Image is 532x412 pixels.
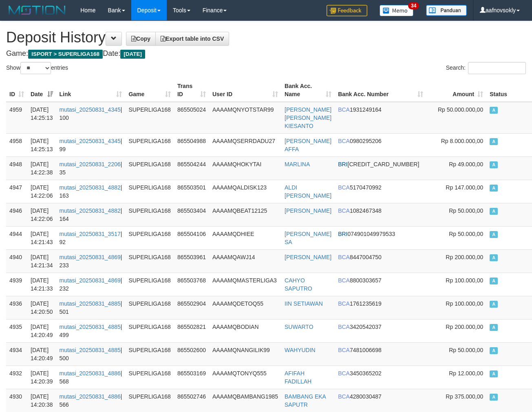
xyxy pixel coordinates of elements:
td: SUPERLIGA168 [125,296,174,319]
img: Button%20Memo.svg [380,5,414,16]
a: mutasi_20250831_4345 [60,138,121,144]
td: | 499 [56,319,126,342]
th: ID: activate to sort column ascending [6,79,27,102]
span: Rp 200.000,00 [446,324,483,330]
span: BCA [338,300,350,307]
span: Approved [490,324,498,331]
a: SUWARTO [285,324,313,330]
span: Rp 49.000,00 [449,161,483,167]
td: 865502821 [174,319,209,342]
td: 1761235619 [335,296,426,319]
td: 4935 [6,319,27,342]
a: IIN SETIAWAN [285,300,323,307]
a: mutasi_20250831_3517 [60,231,121,237]
a: [PERSON_NAME] SA [285,231,331,245]
td: 8800303657 [335,273,426,296]
td: [DATE] 14:22:06 [27,180,56,203]
span: Rp 147.000,00 [446,184,483,191]
td: 8447004750 [335,249,426,273]
span: Rp 100.000,00 [446,300,483,307]
td: SUPERLIGA168 [125,342,174,366]
a: ALDI [PERSON_NAME] [285,184,331,199]
th: Bank Acc. Name: activate to sort column ascending [281,79,335,102]
td: SUPERLIGA168 [125,249,174,273]
span: Rp 12.000,00 [449,370,483,377]
a: mutasi_20250831_4886 [60,370,121,377]
td: AAAAMQDHIEE [209,226,281,249]
td: [DATE] 14:21:43 [27,226,56,249]
h4: Game: Date: [6,50,526,58]
td: AAAAMQDETOQ55 [209,296,281,319]
a: Export table into CSV [155,32,229,46]
span: BCA [338,324,350,330]
th: Link: activate to sort column ascending [56,79,126,102]
a: [PERSON_NAME] [PERSON_NAME] KIESANTO [285,106,331,129]
a: mutasi_20250831_4869 [60,254,121,260]
td: [DATE] 14:21:33 [27,273,56,296]
td: 4947 [6,180,27,203]
td: [CREDIT_CARD_NUMBER] [335,156,426,180]
td: 865503961 [174,249,209,273]
td: 0980295206 [335,133,426,156]
td: | 501 [56,296,126,319]
a: AFIFAH FADILLAH [285,370,311,385]
td: 4940 [6,249,27,273]
td: AAAAMQHOKYTAI [209,156,281,180]
td: SUPERLIGA168 [125,319,174,342]
span: BCA [338,254,350,260]
span: Approved [490,107,498,114]
span: BRI [338,231,347,237]
td: | 92 [56,226,126,249]
a: [PERSON_NAME] AFFA [285,138,331,152]
td: 865504988 [174,133,209,156]
a: mutasi_20250831_4885 [60,347,121,353]
td: SUPERLIGA168 [125,203,174,226]
td: SUPERLIGA168 [125,389,174,412]
span: BCA [338,184,350,191]
span: Rp 50.000,00 [449,347,483,353]
td: 4932 [6,366,27,389]
td: 4948 [6,156,27,180]
td: 865503169 [174,366,209,389]
td: SUPERLIGA168 [125,366,174,389]
span: Approved [490,254,498,261]
th: Trans ID: activate to sort column ascending [174,79,209,102]
span: BCA [338,347,350,353]
a: mutasi_20250831_4882 [60,207,121,214]
span: Approved [490,301,498,308]
th: Status [486,79,532,102]
td: | 164 [56,203,126,226]
td: 865504106 [174,226,209,249]
td: [DATE] 14:25:13 [27,102,56,134]
td: [DATE] 14:21:34 [27,249,56,273]
td: [DATE] 14:22:06 [27,203,56,226]
th: Date: activate to sort column ascending [27,79,56,102]
img: MOTION_logo.png [6,4,68,16]
td: 4939 [6,273,27,296]
span: Rp 50.000,00 [449,231,483,237]
th: Game: activate to sort column ascending [125,79,174,102]
td: | 566 [56,389,126,412]
span: BCA [338,106,350,113]
td: | 568 [56,366,126,389]
label: Show entries [6,62,68,74]
span: Rp 8.000.000,00 [441,138,483,144]
a: [PERSON_NAME] [285,207,331,214]
a: MARLINA [285,161,310,167]
td: SUPERLIGA168 [125,273,174,296]
span: Approved [490,278,498,284]
td: 865502746 [174,389,209,412]
span: BCA [338,277,350,284]
td: SUPERLIGA168 [125,156,174,180]
span: Copy [131,35,150,42]
td: 3420542037 [335,319,426,342]
th: Amount: activate to sort column ascending [426,79,486,102]
span: Approved [490,231,498,238]
td: | 35 [56,156,126,180]
span: BRI [338,161,347,167]
span: ISPORT > SUPERLIGA168 [28,50,103,59]
td: SUPERLIGA168 [125,133,174,156]
td: 4944 [6,226,27,249]
td: [DATE] 14:20:38 [27,389,56,412]
td: SUPERLIGA168 [125,226,174,249]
